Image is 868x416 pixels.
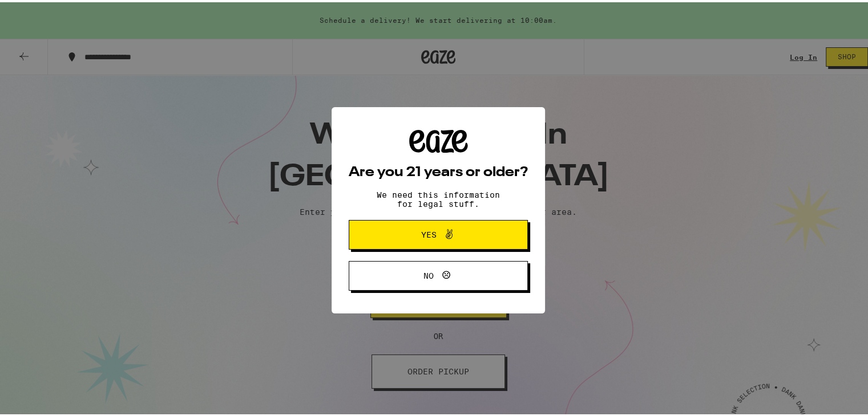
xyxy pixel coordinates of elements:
button: No [349,259,528,288]
span: Help [26,8,49,18]
h2: Are you 21 years or older? [349,164,528,177]
span: Yes [421,229,437,236]
button: Yes [349,218,528,247]
span: No [423,270,434,278]
p: We need this information for legal stuff. [367,188,510,206]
